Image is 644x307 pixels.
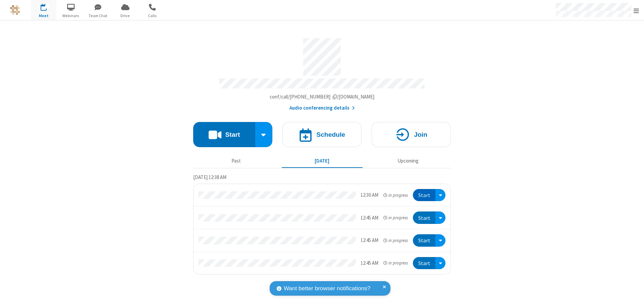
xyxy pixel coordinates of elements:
[372,122,451,147] button: Join
[255,122,273,147] div: Start conference options
[413,211,435,224] button: Start
[193,122,255,147] button: Start
[270,93,375,101] button: Copy my meeting room linkCopy my meeting room link
[196,155,277,167] button: Past
[435,211,445,224] div: Open menu
[31,13,56,19] span: Meet
[316,131,345,138] h4: Schedule
[225,131,240,138] h4: Start
[282,122,362,147] button: Schedule
[435,189,445,201] div: Open menu
[284,284,370,293] span: Want better browser notifications?
[58,13,84,19] span: Webinars
[361,191,378,199] div: 12:30 AM
[282,155,363,167] button: [DATE]
[435,257,445,269] div: Open menu
[361,214,378,222] div: 12:45 AM
[413,257,435,269] button: Start
[368,155,448,167] button: Upcoming
[140,13,165,19] span: Calls
[435,234,445,247] div: Open menu
[10,5,20,15] img: QA Selenium DO NOT DELETE OR CHANGE
[414,131,427,138] h4: Join
[383,214,408,221] em: in progress
[45,4,50,9] div: 4
[113,13,138,19] span: Drive
[383,237,408,244] em: in progress
[413,234,435,247] button: Start
[383,260,408,266] em: in progress
[413,189,435,201] button: Start
[361,259,378,267] div: 12:45 AM
[193,173,451,275] section: Today's Meetings
[270,94,375,100] span: Copy my meeting room link
[193,174,226,180] span: [DATE] 12:38 AM
[289,104,355,112] button: Audio conferencing details
[86,13,111,19] span: Team Chat
[383,192,408,198] em: in progress
[361,237,378,244] div: 12:45 AM
[193,33,451,112] section: Account details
